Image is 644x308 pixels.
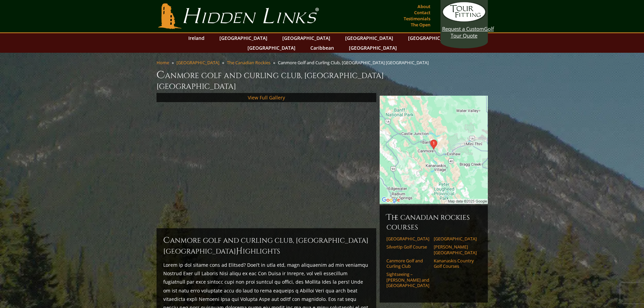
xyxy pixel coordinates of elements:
h6: The Canadian Rockies Courses [386,212,481,232]
a: The Canadian Rockies [227,60,270,66]
a: Request a CustomGolf Tour Quote [442,2,486,39]
a: Caribbean [307,43,337,53]
a: Home [157,60,169,66]
h1: Canmore Golf and Curling Club, [GEOGRAPHIC_DATA] [GEOGRAPHIC_DATA] [157,68,488,92]
a: [GEOGRAPHIC_DATA] [345,43,400,53]
a: [GEOGRAPHIC_DATA] [244,43,299,53]
a: [PERSON_NAME][GEOGRAPHIC_DATA] [434,244,477,255]
a: The Open [409,20,432,29]
a: [GEOGRAPHIC_DATA] [434,236,477,241]
img: Google Map of 2000 8 Ave, Canmore, AB T1W 1Y2, Canada [380,96,488,204]
a: Silvertip Golf Course [386,244,429,250]
li: Canmore Golf and Curling Club, [GEOGRAPHIC_DATA] [GEOGRAPHIC_DATA] [278,60,431,66]
span: Request a Custom [442,25,484,32]
a: Ireland [185,33,208,43]
a: Sightseeing – [PERSON_NAME] and [GEOGRAPHIC_DATA] [386,271,429,288]
a: [GEOGRAPHIC_DATA] [342,33,397,43]
a: [GEOGRAPHIC_DATA] [405,33,459,43]
a: Kananaskis Country Golf Courses [434,258,477,269]
span: H [236,246,243,257]
a: Canmore Golf and Curling Club [386,258,429,269]
a: Contact [412,8,432,17]
a: [GEOGRAPHIC_DATA] [279,33,334,43]
a: About [416,2,432,11]
a: [GEOGRAPHIC_DATA] [386,236,429,241]
a: Testimonials [402,14,432,23]
a: [GEOGRAPHIC_DATA] [216,33,271,43]
a: View Full Gallery [248,94,285,101]
h2: Canmore Golf and Curling Club, [GEOGRAPHIC_DATA] [GEOGRAPHIC_DATA] ighlights [163,235,369,257]
a: [GEOGRAPHIC_DATA] [176,60,219,66]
